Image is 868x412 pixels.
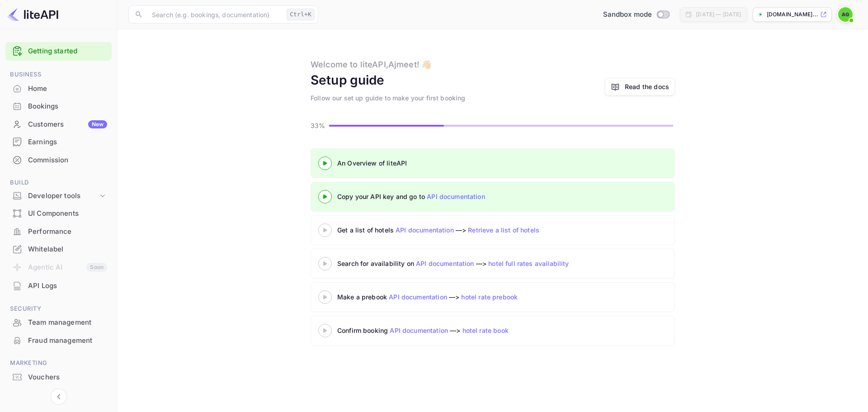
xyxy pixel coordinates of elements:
div: Make a prebook —> [337,292,563,302]
div: Copy your API key and go to [337,192,563,201]
div: Team management [5,314,112,331]
a: Read the docs [625,82,669,91]
span: Business [5,70,112,80]
div: Bookings [28,101,107,112]
div: Fraud management [5,332,112,350]
a: Fraud management [5,332,112,349]
div: Confirm booking —> [337,326,563,335]
div: Home [5,80,112,98]
a: hotel rate book [462,327,509,334]
div: Ctrl+K [287,9,315,20]
a: Home [5,80,112,97]
p: 33% [311,121,326,130]
div: Setup guide [311,71,385,90]
a: Getting started [28,46,107,57]
div: Getting started [5,42,112,61]
a: UI Components [5,205,112,222]
a: API Logs [5,277,112,294]
img: Ajmeet Gulati [838,7,853,22]
a: API documentation [396,226,454,234]
a: API documentation [389,293,447,301]
div: Bookings [5,98,112,115]
a: Whitelabel [5,241,112,257]
a: CustomersNew [5,116,112,133]
span: Sandbox mode [603,9,652,20]
span: Security [5,304,112,314]
a: hotel rate prebook [461,293,518,301]
a: Read the docs [605,78,675,95]
div: UI Components [5,205,112,223]
div: Whitelabel [28,244,107,255]
div: Welcome to liteAPI, Ajmeet ! 👋🏻 [311,58,431,71]
span: Build [5,178,112,188]
a: Earnings [5,133,112,150]
div: Commission [28,155,107,166]
div: UI Components [28,208,107,219]
span: Marketing [5,358,112,368]
div: Search for availability on —> [337,259,654,268]
input: Search (e.g. bookings, documentation) [146,5,283,24]
div: New [88,120,107,128]
a: hotel full rates availability [488,260,569,267]
a: Vouchers [5,369,112,385]
a: API documentation [427,193,485,200]
div: Fraud management [28,336,107,346]
div: Team management [28,317,107,328]
div: Vouchers [5,369,112,386]
div: Earnings [5,133,112,151]
a: Performance [5,223,112,240]
div: Performance [5,223,112,241]
button: Collapse navigation [51,388,67,405]
div: [DATE] — [DATE] [696,10,741,19]
div: Developer tools [5,188,112,204]
div: Commission [5,152,112,169]
div: Get a list of hotels —> [337,225,563,235]
a: Bookings [5,98,112,114]
a: Commission [5,152,112,168]
div: Home [28,84,107,94]
div: Switch to Production mode [599,9,673,20]
div: Whitelabel [5,241,112,258]
div: Customers [28,119,107,130]
div: Developer tools [28,191,98,201]
a: Team management [5,314,112,331]
p: [DOMAIN_NAME]... [767,10,818,19]
img: LiteAPI logo [7,7,58,22]
div: Performance [28,227,107,237]
a: Retrieve a list of hotels [468,226,539,234]
div: API Logs [28,281,107,291]
div: An Overview of liteAPI [337,158,563,168]
div: Follow our set up guide to make your first booking [311,93,466,103]
div: Earnings [28,137,107,147]
a: API documentation [390,327,448,334]
div: API Logs [5,277,112,295]
div: CustomersNew [5,116,112,133]
a: API documentation [416,260,474,267]
div: Vouchers [28,372,107,383]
